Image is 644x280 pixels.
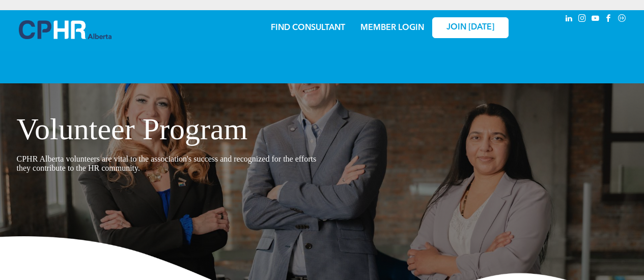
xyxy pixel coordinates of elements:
[17,112,248,146] span: Volunteer Program
[446,23,494,33] span: JOIN [DATE]
[590,13,601,26] a: youtube
[19,20,111,39] img: A blue and white logo for cp alberta
[360,24,424,32] a: MEMBER LOGIN
[432,17,509,38] a: JOIN [DATE]
[617,13,628,26] a: Social network
[564,13,575,26] a: linkedin
[271,24,345,32] a: FIND CONSULTANT
[603,13,614,26] a: facebook
[17,154,317,172] span: CPHR Alberta volunteers are vital to the association's success and recognized for the efforts the...
[577,13,588,26] a: instagram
